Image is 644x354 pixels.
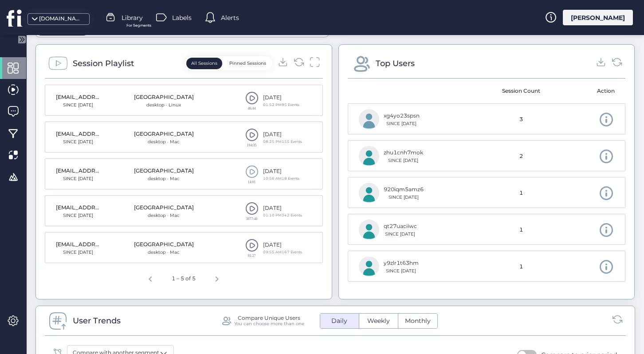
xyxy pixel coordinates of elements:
div: [GEOGRAPHIC_DATA] [134,93,194,102]
div: SINCE [DATE] [56,175,100,182]
div: desktop · Mac [134,249,194,256]
div: 14:01 [245,180,259,184]
div: [DATE] [263,130,302,139]
button: All Sessions [186,58,222,69]
div: 104:35 [245,143,259,147]
div: [EMAIL_ADDRESS][DOMAIN_NAME] [56,93,100,102]
div: SINCE [DATE] [384,231,417,238]
mat-header-cell: Session Count [487,79,556,103]
div: 920iqm5amz6 [384,185,424,194]
mat-header-cell: Action [556,79,625,103]
div: [DATE] [263,241,302,249]
div: desktop · Linux [134,102,194,109]
div: [GEOGRAPHIC_DATA] [134,167,194,175]
div: 01:10 PMㅤ342 Events [263,212,302,218]
div: Top Users [376,57,415,70]
span: For Segments [126,23,151,28]
div: SINCE [DATE] [384,194,424,201]
div: SINCE [DATE] [56,249,100,256]
span: 1 [519,226,523,234]
div: 1 – 5 of 5 [168,271,199,287]
button: Previous page [141,269,159,287]
div: zhu1cnh7mok [384,149,423,157]
div: xg4yo23spsn [384,112,420,120]
div: You can choose more than one [234,321,304,326]
div: [EMAIL_ADDRESS][DOMAIN_NAME] [56,167,100,175]
div: SINCE [DATE] [384,267,419,275]
div: 3077:40 [245,217,259,220]
div: 91:27 [245,254,259,257]
div: Session Playlist [73,57,134,70]
div: Compare Unique Users [238,315,300,321]
div: [DATE] [263,167,299,176]
div: 09:55 AMㅤ167 Events [263,249,302,255]
div: [GEOGRAPHIC_DATA] [134,130,194,138]
span: 2 [519,152,523,161]
div: SINCE [DATE] [56,102,100,109]
button: Weekly [359,314,398,328]
div: [DATE] [263,94,299,102]
div: 01:52 PMㅤ95 Events [263,102,299,108]
div: [DOMAIN_NAME] [39,15,83,23]
div: SINCE [DATE] [384,157,423,164]
span: Weekly [362,316,395,326]
div: desktop · Mac [134,212,194,219]
div: desktop · Mac [134,175,194,182]
div: [GEOGRAPHIC_DATA] [134,240,194,249]
span: Alerts [221,13,239,23]
div: qt27uaciiwc [384,222,417,231]
button: Next page [208,269,226,287]
div: [EMAIL_ADDRESS][DOMAIN_NAME] [56,240,100,249]
span: Library [122,13,143,23]
div: [PERSON_NAME] [563,10,633,25]
button: Daily [320,314,359,328]
div: 46:44 [245,106,259,110]
div: User Trends [73,315,121,327]
span: 1 [519,263,523,271]
div: [EMAIL_ADDRESS][DOMAIN_NAME] [56,130,100,138]
div: [DATE] [263,204,302,212]
div: [EMAIL_ADDRESS][DOMAIN_NAME] [56,204,100,212]
div: [GEOGRAPHIC_DATA] [134,204,194,212]
button: Monthly [398,314,437,328]
span: 1 [519,189,523,197]
button: Pinned Sessions [224,58,271,69]
div: y9zlr1t63hm [384,259,419,267]
div: SINCE [DATE] [56,212,100,219]
div: SINCE [DATE] [384,120,420,127]
span: 3 [519,115,523,124]
span: Daily [326,316,353,326]
div: SINCE [DATE] [56,138,100,146]
span: Monthly [400,316,436,326]
div: 08:25 PMㅤ155 Events [263,139,302,145]
div: 10:56 AMㅤ18 Events [263,176,299,181]
div: desktop · Mac [134,138,194,146]
span: Labels [172,13,192,23]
